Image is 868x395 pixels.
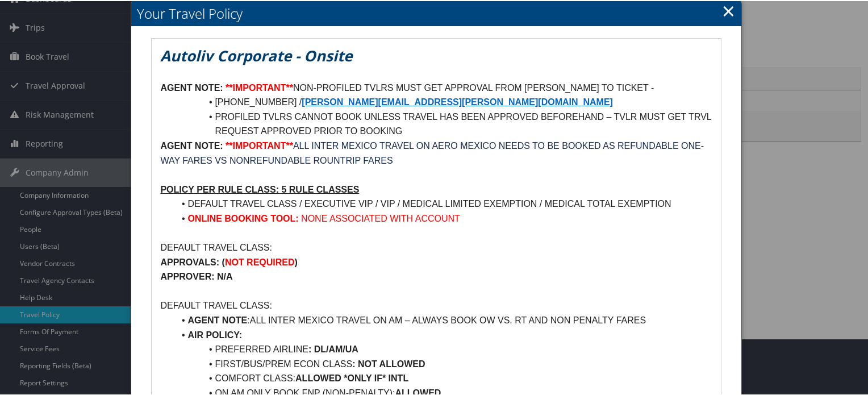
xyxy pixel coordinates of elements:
strong: NOT REQUIRED [225,256,295,266]
strong: AGENT NOTE: [160,82,223,92]
span: NONE ASSOCIATED WITH ACCOUNT [301,213,460,222]
p: NON-PROFILED TVLRS MUST GET APPROVAL FROM [PERSON_NAME] TO TICKET - [160,80,712,94]
strong: AGENT NOTE [187,314,247,324]
strong: ALLOWED *ONLY IF* INTL [295,372,408,382]
strong: ) [295,256,298,266]
li: COMFORT CLASS: [174,370,712,385]
em: Autoliv Corporate - Onsite [160,44,352,65]
u: POLICY PER RULE CLASS: 5 RULE CLASSES [160,184,359,193]
strong: : NOT ALLOWED [352,358,425,368]
strong: ONLINE BOOKING TOOL: [187,213,298,222]
li: PREFERRED AIRLINE [174,341,712,356]
strong: AGENT NOTE: [160,140,223,149]
li: DEFAULT TRAVEL CLASS / EXECUTIVE VIP / VIP / MEDICAL LIMITED EXEMPTION / MEDICAL TOTAL EXEMPTION [174,196,712,210]
li: ALL INTER MEXICO TRAVEL ON AM – ALWAYS BOOK OW VS. RT AND NON PENALTY FARES [174,312,712,327]
strong: : DL/AM/UA [308,343,358,353]
strong: APPROVALS: ( [160,256,224,266]
p: DEFAULT TRAVEL CLASS: [160,297,712,312]
li: [PHONE_NUMBER] / [174,94,712,109]
span: : [247,314,249,324]
a: [PERSON_NAME][EMAIL_ADDRESS][PERSON_NAME][DOMAIN_NAME] [302,96,613,106]
strong: APPROVER: N/A [160,271,232,280]
span: ALL INTER MEXICO TRAVEL ON AERO MEXICO NEEDS TO BE BOOKED AS REFUNDABLE ONE-WAY FARES VS NONREFUN... [160,140,704,164]
strong: AIR POLICY: [187,329,242,339]
p: DEFAULT TRAVEL CLASS: [160,239,712,254]
li: PROFILED TVLRS CANNOT BOOK UNLESS TRAVEL HAS BEEN APPROVED BEFOREHAND – TVLR MUST GET TRVL REQUES... [174,109,712,138]
li: FIRST/BUS/PREM ECON CLASS [174,356,712,371]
